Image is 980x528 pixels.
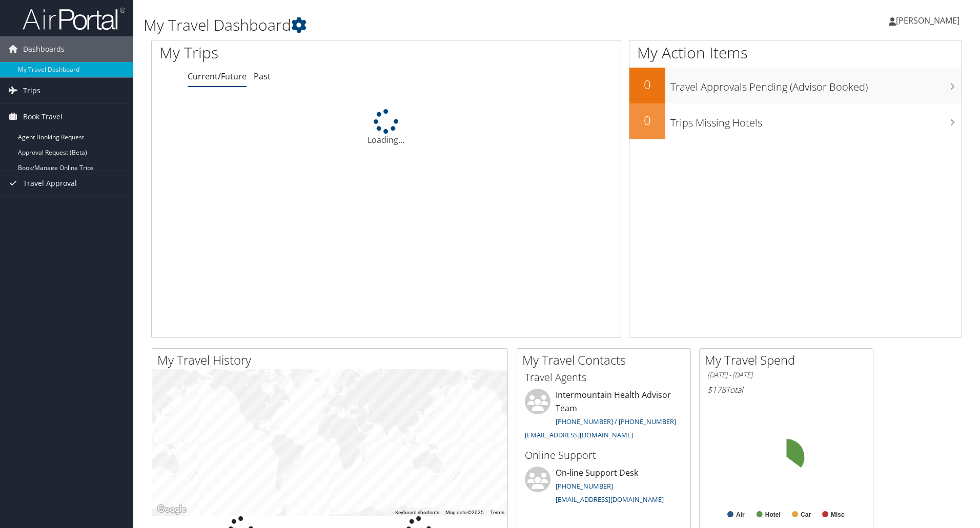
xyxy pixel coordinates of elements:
h3: Online Support [525,448,683,462]
img: airportal-logo.png [23,7,125,31]
h2: My Travel History [157,351,507,369]
h1: My Travel Dashboard [144,14,695,36]
h1: My Trips [159,42,418,64]
a: [PHONE_NUMBER] [556,481,613,491]
h3: Travel Agents [525,370,683,385]
a: Terms (opens in new tab) [490,510,504,515]
h1: My Action Items [629,42,962,64]
text: Car [801,511,811,518]
h2: 0 [629,76,665,93]
div: Loading... [152,109,621,146]
h2: My Travel Spend [705,351,873,369]
h6: Total [707,384,865,395]
h6: [DATE] - [DATE] [707,370,865,380]
text: Hotel [765,511,781,518]
a: Past [254,71,271,82]
a: Open this area in Google Maps (opens a new window) [155,503,189,516]
a: [PHONE_NUMBER] / [PHONE_NUMBER] [556,417,676,426]
span: Book Travel [23,104,63,130]
a: 0Trips Missing Hotels [629,103,962,139]
span: $178 [707,384,726,395]
span: Trips [23,78,40,103]
text: Misc [831,511,845,518]
button: Keyboard shortcuts [395,509,439,516]
span: Travel Approval [23,171,77,196]
a: [EMAIL_ADDRESS][DOMAIN_NAME] [525,430,633,439]
li: On-line Support Desk [520,467,688,509]
span: Dashboards [23,36,65,62]
li: Intermountain Health Advisor Team [520,389,688,443]
h3: Trips Missing Hotels [670,111,962,130]
a: 0Travel Approvals Pending (Advisor Booked) [629,68,962,103]
span: [PERSON_NAME] [896,15,959,26]
a: Current/Future [188,71,247,82]
text: Air [736,511,745,518]
span: Map data ©2025 [445,510,484,515]
a: [EMAIL_ADDRESS][DOMAIN_NAME] [556,495,664,504]
h2: 0 [629,112,665,129]
h2: My Travel Contacts [522,351,690,369]
img: Google [155,503,189,516]
h3: Travel Approvals Pending (Advisor Booked) [670,75,962,94]
a: [PERSON_NAME] [889,5,970,36]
